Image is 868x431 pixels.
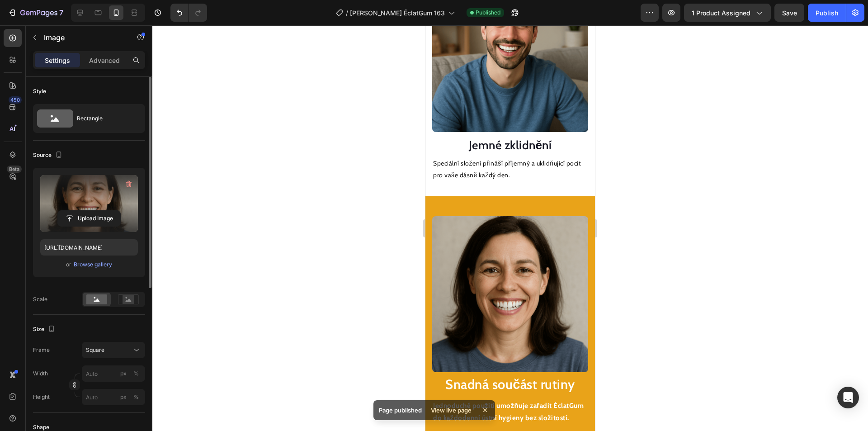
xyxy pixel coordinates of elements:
div: Scale [33,295,47,303]
button: Save [774,4,804,22]
input: https://example.com/image.jpg [40,239,138,256]
button: Square [82,342,145,358]
h2: Snadná součást rutiny [7,350,163,368]
div: Beta [7,166,22,173]
div: Source [33,149,64,161]
div: Rectangle [77,108,132,129]
span: 1 product assigned [692,8,750,18]
div: % [133,393,139,401]
p: Advanced [89,56,120,65]
span: Square [86,346,104,354]
span: Published [476,9,500,17]
button: % [118,392,129,403]
button: 1 product assigned [684,4,771,22]
p: Settings [45,56,70,65]
span: Save [782,9,797,17]
input: px% [82,365,145,382]
div: Style [33,87,46,95]
img: gempages_577859922692145938-7823f8ca-368c-412e-a3b4-3329a9b03acd.png [7,191,163,347]
strong: Jednoduché použití umožňuje zařadit ÉclatGum do každodenní ústní hygieny bez složitostí. [8,376,158,397]
input: px% [82,389,145,405]
div: px [120,369,127,378]
p: 7 [59,7,63,18]
button: % [118,368,129,379]
button: Browse gallery [73,260,113,269]
iframe: Design area [425,25,595,431]
div: % [133,369,139,378]
span: [PERSON_NAME] ÉclatGum 163 [350,8,445,18]
div: Size [33,323,57,336]
div: 450 [9,96,22,104]
p: Page published [379,406,422,415]
span: or [66,259,71,270]
p: Image [44,32,121,43]
div: px [120,393,127,401]
label: Width [33,369,48,378]
button: px [131,392,142,403]
label: Height [33,393,50,401]
button: Upload Image [57,210,121,227]
button: 7 [4,4,67,22]
label: Frame [33,346,50,354]
div: View live page [425,404,477,417]
span: / [346,8,348,18]
div: Undo/Redo [170,4,207,22]
div: Browse gallery [74,260,112,269]
div: Publish [816,8,838,18]
button: px [131,368,142,379]
div: Open Intercom Messenger [837,387,859,408]
button: Publish [808,4,846,22]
